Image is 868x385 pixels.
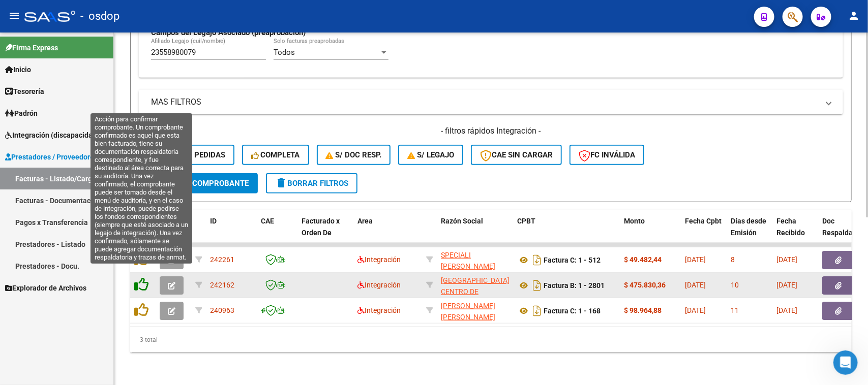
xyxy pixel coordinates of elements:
span: Buscar Comprobante [148,179,249,188]
datatable-header-cell: Facturado x Orden De [297,210,353,255]
span: Prestadores / Proveedores [5,151,98,163]
span: SPECIALI [PERSON_NAME] [441,251,495,271]
button: S/ Doc Resp. [317,145,391,165]
button: S/ legajo [398,145,463,165]
datatable-header-cell: Area [353,210,422,255]
strong: $ 98.964,88 [624,306,662,314]
mat-icon: search [148,177,160,189]
span: - osdop [80,5,119,27]
span: Fecha Recibido [776,217,805,237]
span: CAE [261,217,274,225]
span: [DATE] [776,281,797,289]
button: Buscar Comprobante [139,173,258,194]
iframe: Intercom live chat [833,350,858,375]
datatable-header-cell: CAE [257,210,297,255]
strong: Factura B: 1 - 2801 [544,281,605,290]
datatable-header-cell: CPBT [513,210,620,255]
span: 8 [731,255,735,264]
div: 3 total [130,327,852,352]
span: Integración [357,306,401,314]
span: Integración [357,281,401,289]
span: Conf. no pedidas [148,150,225,159]
span: Razón Social [441,217,483,225]
strong: $ 475.830,36 [624,281,666,289]
div: 23188698964 [441,249,509,271]
mat-icon: delete [275,177,287,189]
i: Descargar documento [530,303,544,319]
span: Tesorería [5,86,44,97]
span: [DATE] [685,255,706,264]
span: CAE SIN CARGAR [480,150,553,159]
i: Descargar documento [530,277,544,294]
datatable-header-cell: ID [206,210,257,255]
mat-panel-title: MAS FILTROS [151,97,819,108]
div: 27332523045 [441,300,509,322]
span: Area [357,217,373,225]
div: 30714792675 [441,275,509,296]
span: ID [210,217,217,225]
datatable-header-cell: Fecha Recibido [772,210,818,255]
span: [DATE] [685,281,706,289]
span: Fecha Cpbt [685,217,722,225]
span: Padrón [5,108,38,119]
button: Conf. no pedidas [139,145,234,165]
span: S/ Doc Resp. [326,150,382,159]
datatable-header-cell: Fecha Cpbt [681,210,727,255]
span: Integración (discapacidad) [5,130,99,141]
datatable-header-cell: Razón Social [437,210,513,255]
mat-expansion-panel-header: MAS FILTROS [139,90,843,114]
span: FC Inválida [579,150,635,159]
button: CAE SIN CARGAR [471,145,562,165]
span: Inicio [5,64,31,75]
button: Borrar Filtros [266,173,357,194]
span: 240963 [210,306,234,314]
span: CPBT [517,217,535,225]
span: Completa [251,150,300,159]
span: [DATE] [776,255,797,264]
span: Explorador de Archivos [5,282,86,294]
span: Facturado x Orden De [302,217,340,237]
span: [PERSON_NAME] [PERSON_NAME] [441,302,495,322]
span: [DATE] [776,306,797,314]
span: Integración [357,255,401,264]
button: FC Inválida [570,145,644,165]
datatable-header-cell: Monto [620,210,681,255]
i: Descargar documento [530,252,544,268]
span: Monto [624,217,645,225]
span: S/ legajo [407,150,454,159]
span: [GEOGRAPHIC_DATA] CENTRO DE REHABILITACION S.R.L. [441,276,510,319]
span: Firma Express [5,42,58,53]
mat-icon: menu [8,10,20,22]
span: [DATE] [685,306,706,314]
span: Doc Respaldatoria [822,217,868,237]
span: Borrar Filtros [275,179,348,188]
button: Completa [242,145,309,165]
span: Todos [274,48,295,57]
span: 11 [731,306,739,314]
span: 10 [731,281,739,289]
span: 242261 [210,255,234,264]
span: 242162 [210,281,234,289]
strong: Campos del Legajo Asociado (preaprobación) [151,28,306,37]
span: Días desde Emisión [731,217,766,237]
mat-icon: person [848,10,860,22]
strong: Factura C: 1 - 512 [544,256,601,264]
h4: - filtros rápidos Integración - [139,125,843,137]
strong: $ 49.482,44 [624,255,662,264]
datatable-header-cell: Días desde Emisión [727,210,772,255]
strong: Factura C: 1 - 168 [544,307,601,315]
